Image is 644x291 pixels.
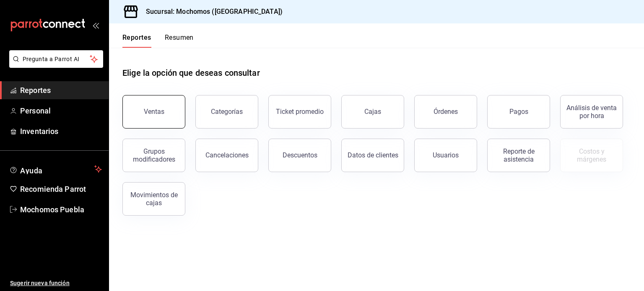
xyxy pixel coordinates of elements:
span: Reportes [20,85,102,96]
a: Pregunta a Parrot AI [6,61,103,70]
button: Descuentos [268,139,331,172]
div: Categorías [211,108,243,116]
button: Datos de clientes [341,139,404,172]
button: Grupos modificadores [122,139,185,172]
button: Movimientos de cajas [122,182,185,216]
div: Cancelaciones [205,151,249,159]
button: Ventas [122,95,185,129]
div: navigation tabs [122,33,194,48]
h1: Elige la opción que deseas consultar [122,67,260,79]
div: Costos y márgenes [566,147,618,163]
button: Resumen [165,33,194,48]
span: Personal [20,105,102,116]
div: Grupos modificadores [128,147,180,163]
span: Recomienda Parrot [20,183,102,195]
div: Descuentos [283,151,317,159]
button: Pagos [487,95,550,129]
div: Órdenes [434,108,458,116]
div: Pagos [509,108,528,116]
button: Categorías [195,95,258,129]
button: Reporte de asistencia [487,139,550,172]
button: Contrata inventarios para ver este reporte [560,139,623,172]
span: Mochomos Puebla [20,204,102,215]
button: Ticket promedio [268,95,331,129]
div: Movimientos de cajas [128,191,180,207]
button: open_drawer_menu [92,22,99,28]
div: Ticket promedio [276,108,324,116]
span: Ayuda [20,164,91,174]
a: Cajas [341,95,404,129]
button: Órdenes [414,95,477,129]
button: Cancelaciones [195,139,258,172]
span: Pregunta a Parrot AI [23,55,90,64]
span: Inventarios [20,126,102,137]
div: Cajas [364,107,382,117]
h3: Sucursal: Mochomos ([GEOGRAPHIC_DATA]) [139,7,283,17]
div: Ventas [144,108,164,116]
div: Datos de clientes [348,151,398,159]
div: Usuarios [433,151,459,159]
button: Reportes [122,33,151,48]
button: Pregunta a Parrot AI [9,50,103,68]
span: Sugerir nueva función [10,279,102,288]
button: Usuarios [414,139,477,172]
div: Análisis de venta por hora [566,104,618,120]
button: Análisis de venta por hora [560,95,623,129]
div: Reporte de asistencia [493,147,545,163]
